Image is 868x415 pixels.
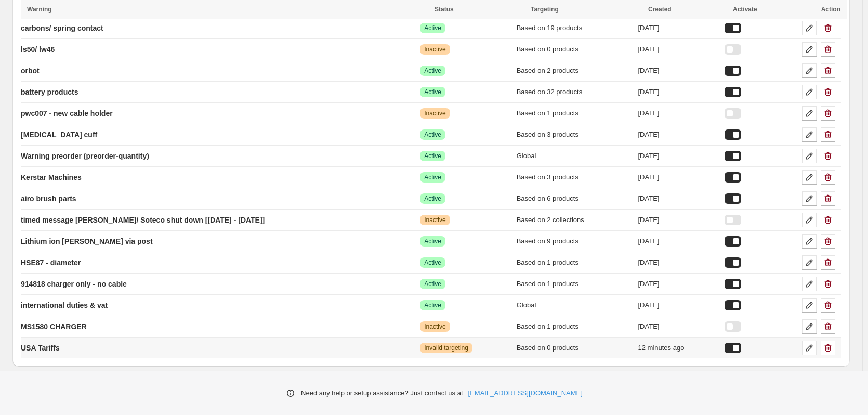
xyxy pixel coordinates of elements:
div: [DATE] [638,300,718,310]
span: Active [424,301,441,309]
p: Warning preorder (preorder-quantity) [21,151,149,161]
div: Based on 6 products [517,193,632,204]
a: [EMAIL_ADDRESS][DOMAIN_NAME] [468,388,583,398]
div: Based on 3 products [517,129,632,140]
span: Action [821,6,840,13]
div: Based on 1 products [517,108,632,119]
span: Active [424,194,441,203]
div: [DATE] [638,151,718,161]
div: Based on 1 products [517,321,632,332]
div: Global [517,300,632,310]
p: battery products [21,87,78,97]
div: [DATE] [638,215,718,225]
span: Targeting [531,6,559,13]
p: carbons/ spring contact [21,23,103,33]
span: Inactive [424,322,445,331]
span: Active [424,280,441,288]
div: Global [517,151,632,161]
a: MS1580 CHARGER [21,318,87,335]
a: 914818 charger only - no cable [21,276,127,292]
div: Based on 9 products [517,236,632,247]
div: [DATE] [638,236,718,247]
div: [DATE] [638,193,718,204]
div: Based on 1 products [517,279,632,289]
p: 914818 charger only - no cable [21,279,127,289]
p: ls50/ lw46 [21,44,55,55]
span: Inactive [424,216,445,224]
span: Active [424,237,441,245]
span: Status [435,6,454,13]
span: Active [424,258,441,267]
p: airo brush parts [21,193,76,204]
a: USA Tariffs [21,340,60,356]
a: orbot [21,62,40,79]
div: Based on 1 products [517,257,632,268]
span: Created [648,6,672,13]
span: Active [424,152,441,160]
span: Warning [27,6,52,13]
a: Lithium ion [PERSON_NAME] via post [21,233,153,250]
a: pwc007 - new cable holder [21,105,113,122]
div: [DATE] [638,257,718,268]
div: Based on 2 collections [517,215,632,225]
p: MS1580 CHARGER [21,321,87,332]
div: [DATE] [638,279,718,289]
div: Based on 0 products [517,44,632,55]
span: Active [424,131,441,139]
span: Activate [733,6,757,13]
p: timed message [PERSON_NAME]/ Soteco shut down [[DATE] - [DATE]] [21,215,265,225]
p: USA Tariffs [21,343,60,353]
div: Based on 32 products [517,87,632,97]
div: [DATE] [638,44,718,55]
span: Inactive [424,109,445,118]
span: Active [424,24,441,32]
p: HSE87 - diameter [21,257,81,268]
a: timed message [PERSON_NAME]/ Soteco shut down [[DATE] - [DATE]] [21,212,265,228]
a: international duties & vat [21,297,108,314]
p: Lithium ion [PERSON_NAME] via post [21,236,153,247]
a: airo brush parts [21,190,76,207]
span: Invalid targeting [424,344,468,352]
a: ls50/ lw46 [21,41,55,58]
div: [DATE] [638,321,718,332]
a: battery products [21,84,78,100]
div: Based on 2 products [517,66,632,76]
p: international duties & vat [21,300,108,310]
a: Warning preorder (preorder-quantity) [21,148,149,164]
span: Active [424,173,441,181]
div: Based on 0 products [517,343,632,353]
a: carbons/ spring contact [21,20,103,36]
span: Inactive [424,45,445,54]
p: orbot [21,66,40,76]
p: pwc007 - new cable holder [21,108,113,119]
div: [DATE] [638,172,718,183]
a: HSE87 - diameter [21,254,81,271]
div: [DATE] [638,87,718,97]
div: [DATE] [638,66,718,76]
div: Based on 3 products [517,172,632,183]
p: [MEDICAL_DATA] cuff [21,129,97,140]
div: 12 minutes ago [638,343,718,353]
a: Kerstar Machines [21,169,82,186]
span: Active [424,88,441,96]
div: [DATE] [638,129,718,140]
a: [MEDICAL_DATA] cuff [21,126,97,143]
span: Active [424,67,441,75]
div: [DATE] [638,108,718,119]
p: Kerstar Machines [21,172,82,183]
div: Based on 19 products [517,23,632,33]
div: [DATE] [638,23,718,33]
